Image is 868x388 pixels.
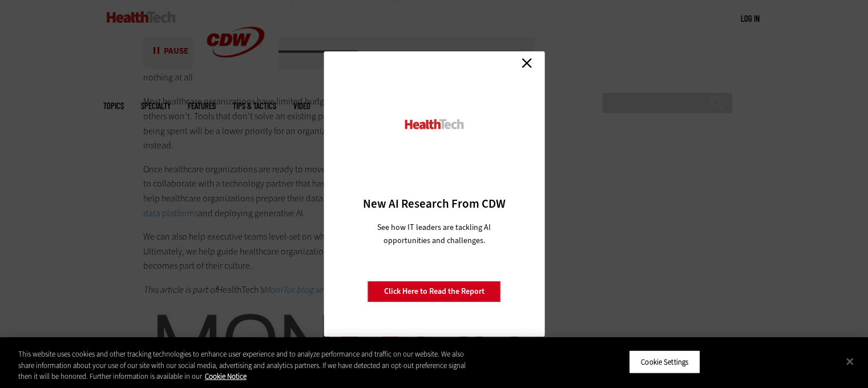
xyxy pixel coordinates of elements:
[18,349,478,382] div: This website uses cookies and other tracking technologies to enhance user experience and to analy...
[205,371,247,381] a: More information about your privacy
[344,196,524,212] h3: New AI Research From CDW
[403,118,465,130] img: HealthTech_0.png
[837,349,862,374] button: Close
[364,221,504,247] p: See how IT leaders are tackling AI opportunities and challenges.
[518,54,535,71] a: Close
[629,350,700,374] button: Cookie Settings
[368,281,501,302] a: Click Here to Read the Report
